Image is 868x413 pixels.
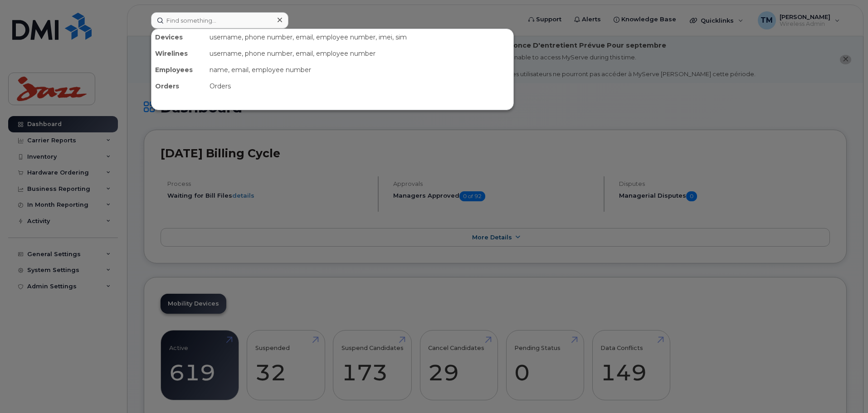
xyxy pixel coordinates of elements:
[151,78,206,94] div: Orders
[206,78,513,94] div: Orders
[206,62,513,78] div: name, email, employee number
[206,45,513,62] div: username, phone number, email, employee number
[206,29,513,45] div: username, phone number, email, employee number, imei, sim
[151,45,206,62] div: Wirelines
[151,29,206,45] div: Devices
[151,62,206,78] div: Employees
